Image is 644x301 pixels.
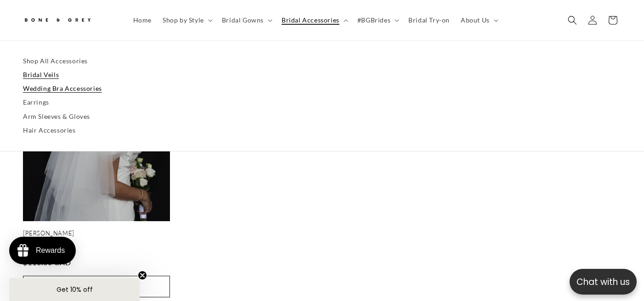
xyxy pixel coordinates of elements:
a: [PERSON_NAME] [23,229,170,237]
summary: Search [562,10,582,30]
a: Home [128,11,157,30]
a: Bridal Veils [23,68,621,82]
a: Wedding Bra Accessories [23,82,621,95]
button: Open chatbox [570,269,637,295]
div: Get 10% offClose teaser [9,278,140,301]
button: Add to cart [23,276,170,297]
summary: Bridal Accessories [276,11,352,30]
a: Hair Accessories [23,123,621,137]
summary: Shop by Style [157,11,216,30]
span: Bridal Accessories [282,16,339,24]
a: Earrings [23,96,621,110]
a: Bone and Grey Bridal [20,9,119,31]
span: Home [133,16,152,24]
span: Bridal Gowns [222,16,264,24]
summary: #BGBrides [352,11,403,30]
summary: Bridal Gowns [216,11,276,30]
button: Close teaser [138,271,147,280]
span: Get 10% off [56,285,93,294]
a: Arm Sleeves & Gloves [23,110,621,123]
a: Bridal Try-on [403,11,455,30]
div: Rewards [36,246,65,255]
span: About Us [461,16,490,24]
summary: About Us [455,11,502,30]
span: Bridal Try-on [408,16,450,24]
span: Shop by Style [163,16,204,24]
img: Bone and Grey Bridal [23,13,92,28]
a: Shop All Accessories [23,54,621,68]
span: #BGBrides [357,16,390,24]
p: Chat with us [570,275,637,289]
